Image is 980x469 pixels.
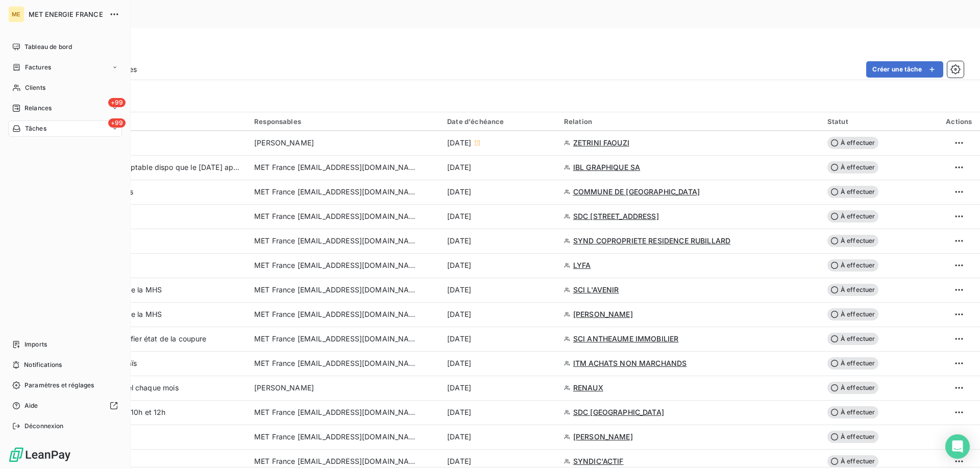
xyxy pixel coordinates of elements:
[827,235,878,247] span: À effectuer
[254,407,418,417] span: MET France [EMAIL_ADDRESS][DOMAIN_NAME]
[827,382,878,394] span: À effectuer
[254,260,418,270] span: MET France [EMAIL_ADDRESS][DOMAIN_NAME]
[447,162,471,172] span: [DATE]
[447,456,471,466] span: [DATE]
[827,308,878,320] span: À effectuer
[945,434,970,459] div: Open Intercom Messenger
[254,138,314,148] span: [PERSON_NAME]
[447,236,471,246] span: [DATE]
[8,398,122,414] a: Aide
[254,162,418,172] span: MET France [EMAIL_ADDRESS][DOMAIN_NAME]
[827,210,878,223] span: À effectuer
[254,334,418,344] span: MET France [EMAIL_ADDRESS][DOMAIN_NAME]
[447,138,471,148] span: [DATE]
[866,61,943,78] button: Créer une tâche
[24,340,47,349] span: Imports
[827,186,878,198] span: À effectuer
[254,117,435,126] div: Responsables
[827,455,878,467] span: À effectuer
[24,401,38,410] span: Aide
[573,407,664,417] span: SDC [GEOGRAPHIC_DATA]
[573,383,603,393] span: RENAUX
[573,211,659,221] span: SDC [STREET_ADDRESS]
[254,211,418,221] span: MET France [EMAIL_ADDRESS][DOMAIN_NAME]
[254,187,418,197] span: MET France [EMAIL_ADDRESS][DOMAIN_NAME]
[944,117,974,126] div: Actions
[254,285,418,295] span: MET France [EMAIL_ADDRESS][DOMAIN_NAME]
[24,381,94,390] span: Paramètres et réglages
[573,260,591,270] span: LYFA
[827,259,878,271] span: À effectuer
[24,104,52,113] span: Relances
[24,360,62,369] span: Notifications
[49,117,242,126] div: Tâche
[573,236,730,246] span: SYND COPROPRIETE RESIDENCE RUBILLARD
[573,334,679,344] span: SCI ANTHEAUME IMMOBILIER
[827,161,878,174] span: À effectuer
[108,118,126,128] span: +99
[254,383,314,393] span: [PERSON_NAME]
[108,98,126,107] span: +99
[827,431,878,443] span: À effectuer
[573,432,633,442] span: [PERSON_NAME]
[8,447,71,463] img: Logo LeanPay
[827,406,878,418] span: À effectuer
[447,117,552,126] div: Date d'échéance
[25,63,51,72] span: Factures
[447,432,471,442] span: [DATE]
[573,358,687,368] span: ITM ACHATS NON MARCHANDS
[254,432,418,442] span: MET France [EMAIL_ADDRESS][DOMAIN_NAME]
[24,42,72,52] span: Tableau de bord
[573,285,619,295] span: SCI L'AVENIR
[573,138,629,148] span: ZETRINI FAOUZI
[447,309,471,319] span: [DATE]
[254,236,418,246] span: MET France [EMAIL_ADDRESS][DOMAIN_NAME]
[827,137,878,149] span: À effectuer
[447,260,471,270] span: [DATE]
[447,187,471,197] span: [DATE]
[447,334,471,344] span: [DATE]
[447,407,471,417] span: [DATE]
[254,309,418,319] span: MET France [EMAIL_ADDRESS][DOMAIN_NAME]
[254,358,418,368] span: MET France [EMAIL_ADDRESS][DOMAIN_NAME]
[49,163,281,171] span: [PERSON_NAME] - comptable dispo que le [DATE] après midi Anais
[24,422,64,431] span: Déconnexion
[573,187,700,197] span: COMMUNE DE [GEOGRAPHIC_DATA]
[573,162,640,172] span: IBL GRAPHIQUE SA
[447,383,471,393] span: [DATE]
[49,383,179,392] span: Vérifier règlement partiel chaque mois
[827,284,878,296] span: À effectuer
[827,117,932,126] div: Statut
[254,456,418,466] span: MET France [EMAIL_ADDRESS][DOMAIN_NAME]
[827,333,878,345] span: À effectuer
[447,358,471,368] span: [DATE]
[573,456,624,466] span: SYNDIC'ACTIF
[25,124,46,133] span: Tâches
[564,117,815,126] div: Relation
[827,357,878,369] span: À effectuer
[447,285,471,295] span: [DATE]
[25,83,45,92] span: Clients
[573,309,633,319] span: [PERSON_NAME]
[447,211,471,221] span: [DATE]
